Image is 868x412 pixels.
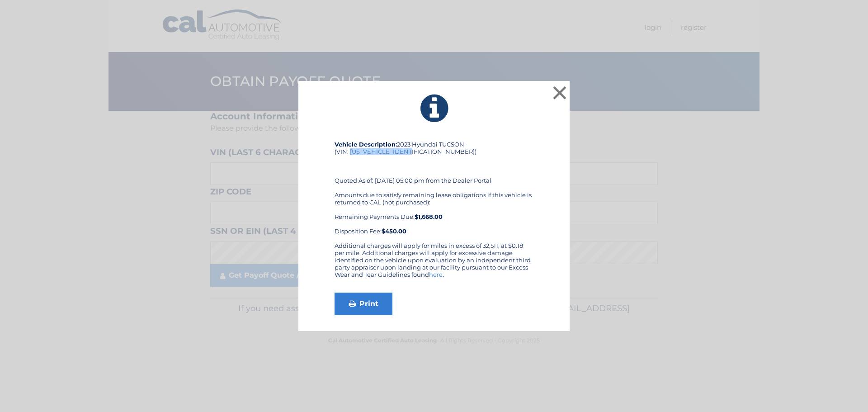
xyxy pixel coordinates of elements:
[335,141,397,148] strong: Vehicle Description:
[429,271,443,278] a: here
[551,84,569,102] button: ×
[415,213,443,220] b: $1,668.00
[335,293,392,315] a: Print
[335,191,533,235] div: Amounts due to satisfy remaining lease obligations if this vehicle is returned to CAL (not purcha...
[335,242,533,285] div: Additional charges will apply for miles in excess of 32,511, at $0.18 per mile. Additional charge...
[335,141,533,242] div: 2023 Hyundai TUCSON (VIN: [US_VEHICLE_IDENTIFICATION_NUMBER]) Quoted As of: [DATE] 05:00 pm from ...
[382,227,406,235] strong: $450.00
